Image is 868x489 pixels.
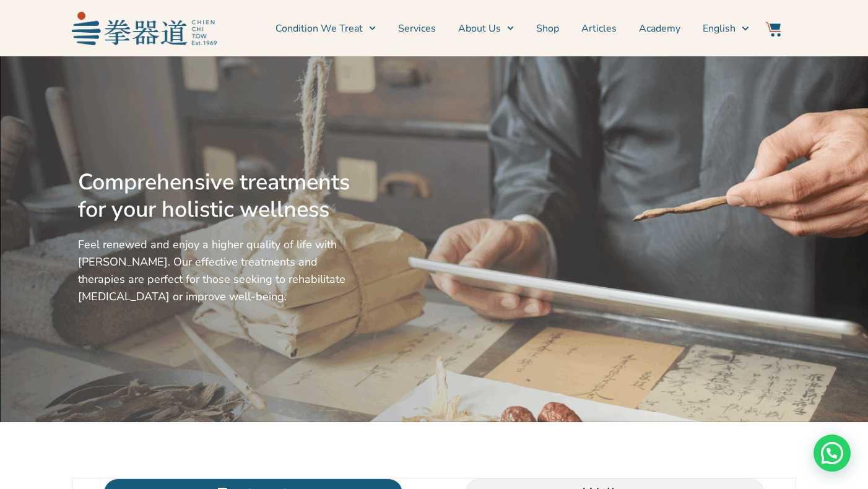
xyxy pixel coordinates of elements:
img: Website Icon-03 [766,22,781,37]
a: Articles [581,13,617,44]
a: About Us [458,13,514,44]
a: Shop [536,13,559,44]
span: English [703,21,736,36]
h2: Comprehensive treatments for your holistic wellness [78,169,355,223]
a: Services [398,13,436,44]
a: Academy [639,13,680,44]
nav: Menu [223,13,749,44]
p: Feel renewed and enjoy a higher quality of life with [PERSON_NAME]. Our effective treatments and ... [78,236,355,305]
a: Condition We Treat [276,13,376,44]
a: Switch to English [703,13,749,44]
div: Need help? WhatsApp contact [814,435,851,472]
